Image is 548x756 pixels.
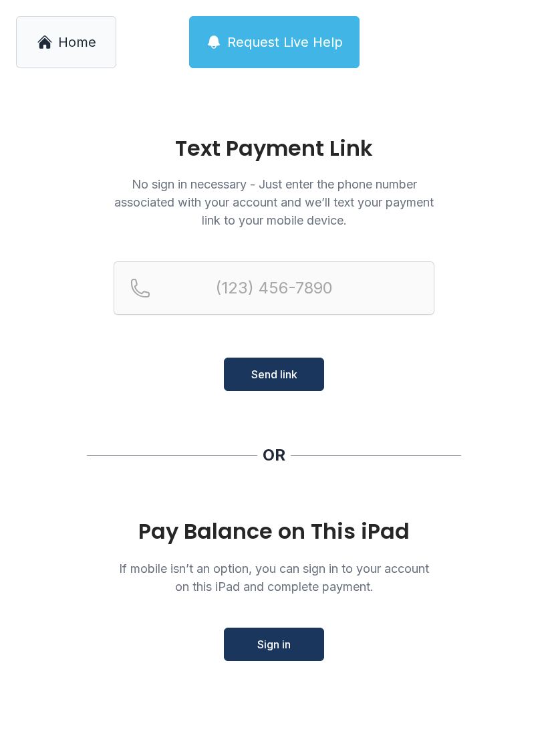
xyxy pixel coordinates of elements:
[114,175,434,229] p: No sign in necessary - Just enter the phone number associated with your account and we’ll text yo...
[227,33,343,51] span: Request Live Help
[263,445,285,466] div: OR
[257,636,291,652] span: Sign in
[251,366,297,382] span: Send link
[114,138,434,159] h1: Text Payment Link
[114,519,434,543] div: Pay Balance on This iPad
[114,559,434,596] p: If mobile isn’t an option, you can sign in to your account on this iPad and complete payment.
[58,33,96,51] span: Home
[114,261,434,315] input: Reservation phone number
